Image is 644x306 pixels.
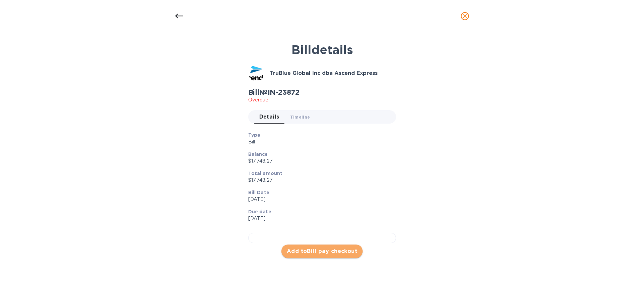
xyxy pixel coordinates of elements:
b: Bill details [291,42,353,57]
h2: Bill № IN-23872 [248,88,300,96]
button: Add toBill pay checkout [281,245,363,258]
button: close [457,8,473,24]
b: Type [248,132,261,138]
p: [DATE] [248,196,391,203]
b: Bill Date [248,190,269,195]
span: Timeline [290,114,310,121]
b: Due date [248,209,271,214]
iframe: Chat Widget [610,274,644,306]
p: [DATE] [248,215,391,222]
b: Total amount [248,171,283,176]
p: Overdue [248,96,300,103]
b: Balance [248,151,268,157]
p: $17,748.27 [248,177,391,184]
span: Details [259,112,279,122]
b: TruBlue Global Inc dba Ascend Express [270,70,378,76]
p: Bill [248,138,391,145]
p: $17,748.27 [248,158,391,165]
span: Add to Bill pay checkout [287,247,358,255]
